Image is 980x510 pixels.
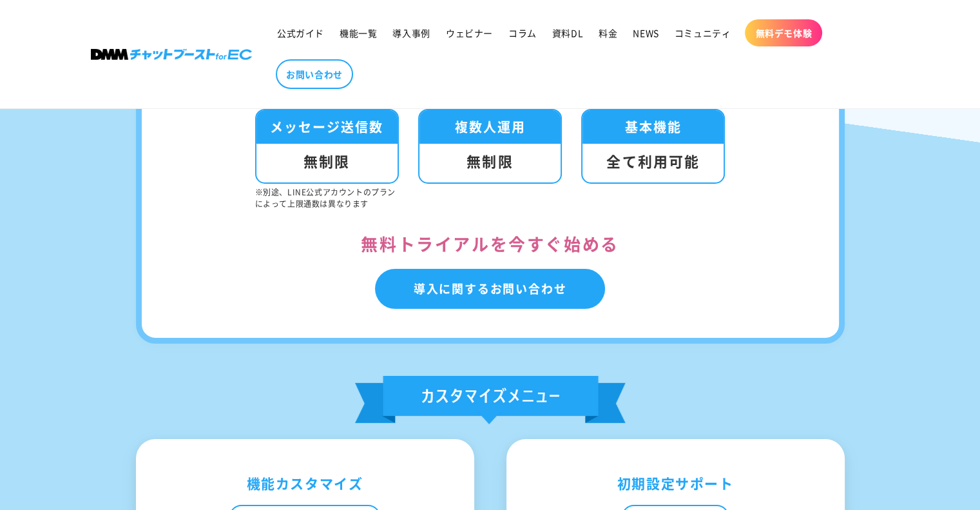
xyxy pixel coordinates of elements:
span: 料金 [599,27,617,39]
span: お問い合わせ [286,68,343,80]
a: 無料デモ体験 [745,19,822,46]
a: 導入事例 [385,19,437,46]
a: コミュニティ [667,19,739,46]
a: 資料DL [544,19,591,46]
a: 導入に関するお問い合わせ [375,269,606,309]
div: 機能カスタマイズ [168,471,442,496]
div: 基本機能 [582,110,724,144]
p: ※別途、LINE公式アカウントのプランによって上限通数は異なります [255,186,399,210]
span: 公式ガイド [277,27,324,39]
span: 資料DL [552,27,583,39]
a: NEWS [625,19,666,46]
div: 無制限 [256,144,398,182]
img: カスタマイズメニュー [355,376,626,424]
span: コミュニティ [675,27,731,39]
div: 無料トライアルを今すぐ始める [180,229,800,259]
a: コラム [501,19,544,46]
img: 株式会社DMM Boost [91,49,252,60]
div: 初期設定サポート [539,471,812,496]
a: お問い合わせ [276,59,353,89]
span: ウェビナー [446,27,493,39]
span: 無料デモ体験 [755,27,812,39]
div: 無制限 [419,144,561,182]
span: 導入事例 [392,27,430,39]
span: 機能一覧 [340,27,377,39]
div: メッセージ送信数 [256,110,398,144]
a: 機能一覧 [332,19,385,46]
div: 全て利用可能 [582,144,724,182]
span: NEWS [633,27,658,39]
a: ウェビナー [438,19,501,46]
a: 料金 [591,19,625,46]
a: 公式ガイド [269,19,332,46]
span: コラム [508,27,537,39]
div: 複数人運用 [419,110,561,144]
